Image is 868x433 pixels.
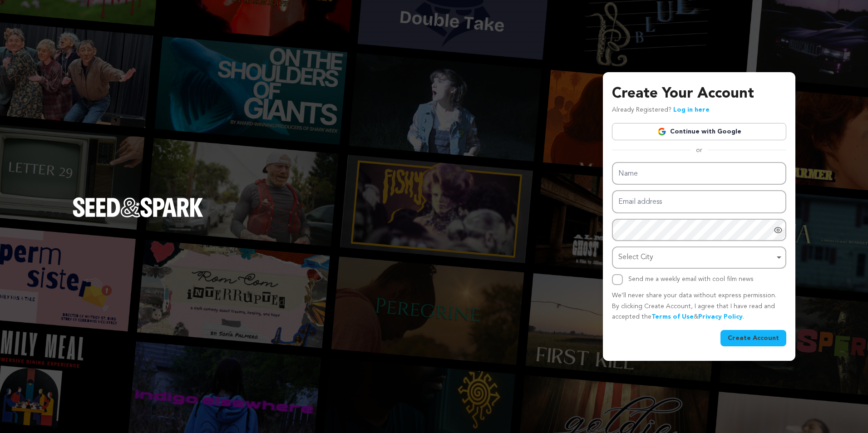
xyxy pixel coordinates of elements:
[628,276,754,282] label: Send me a weekly email with cool film news
[612,83,786,105] h3: Create Your Account
[690,146,708,155] span: or
[720,330,786,346] button: Create Account
[657,127,666,136] img: Google logo
[612,123,786,140] a: Continue with Google
[698,314,743,320] a: Privacy Policy
[73,197,203,236] a: Seed&Spark Homepage
[673,107,710,113] a: Log in here
[651,314,694,320] a: Terms of Use
[612,162,786,185] input: Name
[73,197,203,217] img: Seed&Spark Logo
[774,226,783,235] a: Show password as plain text. Warning: this will display your password on the screen.
[612,290,786,323] p: We’ll never share your data without express permission. By clicking Create Account, I agree that ...
[618,251,774,264] div: Select City
[612,105,710,116] p: Already Registered?
[612,190,786,213] input: Email address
